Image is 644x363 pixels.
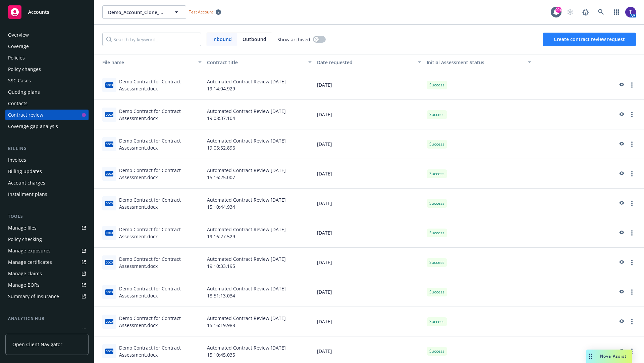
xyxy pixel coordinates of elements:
[97,59,194,66] div: File name
[628,170,636,178] a: more
[204,100,314,129] div: Automated Contract Review [DATE] 19:08:37.104
[314,218,424,248] div: [DATE]
[314,70,424,100] div: [DATE]
[628,229,636,237] a: more
[429,82,444,88] span: Success
[625,7,636,17] img: photo
[5,87,89,97] a: Quoting plans
[554,36,625,42] span: Create contract review request
[12,341,62,348] span: Open Client Navigator
[237,33,272,46] span: Outbound
[8,223,37,233] div: Manage files
[314,248,424,277] div: [DATE]
[204,54,314,70] button: Contract title
[586,350,632,363] button: Nova Assist
[617,347,625,355] a: preview
[8,98,28,109] div: Contacts
[586,350,595,363] div: Drag to move
[105,82,113,87] span: docx
[5,315,89,322] div: Analytics hub
[617,258,625,267] a: preview
[5,325,89,335] a: Loss summary generator
[105,230,113,235] span: docx
[8,166,42,177] div: Billing updates
[5,75,89,86] a: SSC Cases
[317,59,414,66] div: Date requested
[8,257,52,268] div: Manage certificates
[563,5,577,19] a: Start snowing
[628,199,636,207] a: more
[8,280,40,290] div: Manage BORs
[105,349,113,354] span: docx
[204,129,314,159] div: Automated Contract Review [DATE] 19:05:52.896
[617,170,625,178] a: preview
[617,199,625,207] a: preview
[204,189,314,218] div: Automated Contract Review [DATE] 15:10:44.934
[5,177,89,188] a: Account charges
[119,108,202,122] div: Demo Contract for Contract Assessment.docx
[5,245,89,256] a: Manage exposures
[427,59,484,66] span: Initial Assessment Status
[105,142,113,147] span: docx
[119,78,202,92] div: Demo Contract for Contract Assessment.docx
[5,155,89,165] a: Invoices
[5,30,89,40] a: Overview
[119,255,202,270] div: Demo Contract for Contract Assessment.docx
[204,218,314,248] div: Automated Contract Review [DATE] 19:16:27.529
[5,291,89,302] a: Summary of insurance
[102,33,201,46] input: Search by keyword...
[105,319,113,324] span: docx
[628,318,636,326] a: more
[119,285,202,299] div: Demo Contract for Contract Assessment.docx
[28,9,49,15] span: Accounts
[119,315,202,329] div: Demo Contract for Contract Assessment.docx
[5,280,89,290] a: Manage BORs
[119,167,202,181] div: Demo Contract for Contract Assessment.docx
[5,189,89,200] a: Installment plans
[543,33,636,46] button: Create contract review request
[119,226,202,240] div: Demo Contract for Contract Assessment.docx
[617,81,625,89] a: preview
[314,159,424,189] div: [DATE]
[429,348,444,354] span: Success
[204,248,314,277] div: Automated Contract Review [DATE] 19:10:33.195
[105,289,113,294] span: docx
[8,110,43,120] div: Contract review
[8,291,59,302] div: Summary of insurance
[204,307,314,336] div: Automated Contract Review [DATE] 15:16:19.988
[5,234,89,245] a: Policy checking
[97,59,194,66] div: Toggle SortBy
[8,30,29,40] div: Overview
[5,213,89,220] div: Tools
[617,288,625,296] a: preview
[314,307,424,336] div: [DATE]
[314,54,424,70] button: Date requested
[617,318,625,326] a: preview
[314,100,424,129] div: [DATE]
[5,52,89,63] a: Policies
[207,33,237,46] span: Inbound
[5,3,89,22] a: Accounts
[105,112,113,117] span: docx
[119,196,202,210] div: Demo Contract for Contract Assessment.docx
[314,189,424,218] div: [DATE]
[8,41,29,52] div: Coverage
[5,268,89,279] a: Manage claims
[207,59,304,66] div: Contract title
[8,268,42,279] div: Manage claims
[429,259,444,266] span: Success
[204,277,314,307] div: Automated Contract Review [DATE] 18:51:13.034
[427,59,524,66] div: Toggle SortBy
[204,70,314,100] div: Automated Contract Review [DATE] 19:14:04.929
[8,234,42,245] div: Policy checking
[102,5,186,19] button: Demo_Account_Clone_QA_CR_Tests_Demo
[204,159,314,189] div: Automated Contract Review [DATE] 15:16:25.007
[119,344,202,358] div: Demo Contract for Contract Assessment.docx
[243,36,266,43] span: Outbound
[8,75,31,86] div: SSC Cases
[277,36,310,43] span: Show archived
[8,121,58,132] div: Coverage gap analysis
[429,112,444,118] span: Success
